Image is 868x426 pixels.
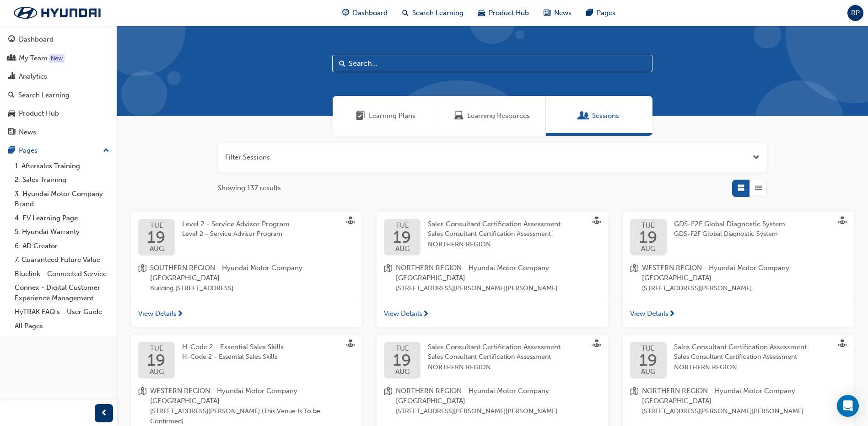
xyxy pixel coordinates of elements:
[8,73,15,81] span: chart-icon
[19,53,48,64] div: My Team
[639,345,658,352] span: TUE
[19,127,36,138] div: News
[384,342,600,378] a: TUE19AUGSales Consultant Certification AssessmentSales Consultant Certification Assessment NORTHE...
[182,352,284,362] span: H-Code 2 - Essential Sales Skills
[369,111,415,121] span: Learning Plans
[838,217,846,227] span: sessionType_FACE_TO_FACE-icon
[11,187,113,211] a: 3. Hyundai Motor Company Brand
[11,253,113,267] a: 7. Guaranteed Future Value
[630,386,846,417] a: location-iconNORTHERN REGION - Hyundai Motor Company [GEOGRAPHIC_DATA][STREET_ADDRESS][PERSON_NAM...
[11,239,113,253] a: 6. AD Creator
[384,309,422,319] span: View Details
[8,91,15,100] span: search-icon
[8,54,15,63] span: people-icon
[384,386,392,417] span: location-icon
[11,305,113,319] a: HyTRAK FAQ's - User Guide
[428,352,586,373] span: Sales Consultant Certification Assessment NORTHERN REGION
[147,229,166,245] span: 19
[753,152,760,163] button: Open the filter
[544,7,550,19] span: news-icon
[674,220,785,228] span: GDS-F2F Global Diagnostic System
[669,310,675,319] span: next-icon
[639,222,658,229] span: TUE
[642,406,846,417] span: [STREET_ADDRESS][PERSON_NAME][PERSON_NAME]
[454,111,464,121] span: Learning Resources
[138,263,146,294] span: location-icon
[4,29,113,142] button: DashboardMy TeamAnalyticsSearch LearningProduct HubNews
[8,128,15,137] span: news-icon
[674,352,832,373] span: Sales Consultant Certification Assessment NORTHERN REGION
[639,368,658,375] span: AUG
[579,111,588,121] span: Sessions
[546,96,652,136] a: SessionsSessions
[4,68,113,85] a: Analytics
[384,263,600,294] a: location-iconNORTHERN REGION - Hyundai Motor Company [GEOGRAPHIC_DATA][STREET_ADDRESS][PERSON_NAM...
[639,245,658,252] span: AUG
[101,408,108,419] span: prev-icon
[4,87,113,104] a: Search Learning
[471,4,536,22] a: car-iconProduct Hub
[11,211,113,225] a: 4. EV Learning Page
[393,245,411,252] span: AUG
[847,5,863,21] button: RP
[147,222,166,229] span: TUE
[147,368,166,375] span: AUG
[393,229,411,245] span: 19
[393,222,411,229] span: TUE
[11,319,113,333] a: All Pages
[384,219,600,256] a: TUE19AUGSales Consultant Certification AssessmentSales Consultant Certification Assessment NORTHE...
[630,263,846,294] a: location-iconWESTERN REGION - Hyundai Motor Company [GEOGRAPHIC_DATA][STREET_ADDRESS][PERSON_NAME]
[428,229,586,250] span: Sales Consultant Certification Assessment NORTHERN REGION
[4,50,113,67] a: My Team
[837,395,859,417] div: Open Intercom Messenger
[131,301,362,327] a: View Details
[19,71,47,82] div: Analytics
[19,108,59,119] div: Product Hub
[182,220,290,228] span: Level 2 - Service Advisor Program
[396,283,600,294] span: [STREET_ADDRESS][PERSON_NAME][PERSON_NAME]
[339,59,345,69] span: Search
[150,263,355,283] span: SOUTHERN REGION - Hyundai Motor Company [GEOGRAPHIC_DATA]
[554,8,571,18] span: News
[489,8,529,18] span: Product Hub
[4,142,113,159] button: Pages
[838,340,846,350] span: sessionType_FACE_TO_FACE-icon
[4,124,113,141] a: News
[150,386,355,406] span: WESTERN REGION - Hyundai Motor Company [GEOGRAPHIC_DATA]
[593,340,601,350] span: sessionType_FACE_TO_FACE-icon
[467,111,530,121] span: Learning Resources
[642,263,846,283] span: WESTERN REGION - Hyundai Motor Company [GEOGRAPHIC_DATA]
[396,406,600,417] span: [STREET_ADDRESS][PERSON_NAME][PERSON_NAME]
[150,283,355,294] span: Building [STREET_ADDRESS]
[11,159,113,173] a: 1. Aftersales Training
[377,301,608,327] a: View Details
[182,343,284,351] span: H-Code 2 - Essential Sales Skills
[623,301,854,327] a: View Details
[396,386,600,406] span: NORTHERN REGION - Hyundai Motor Company [GEOGRAPHIC_DATA]
[4,31,113,48] a: Dashboard
[428,220,561,228] span: Sales Consultant Certification Assessment
[11,173,113,187] a: 2. Sales Training
[593,217,601,227] span: sessionType_FACE_TO_FACE-icon
[346,340,355,350] span: sessionType_FACE_TO_FACE-icon
[412,8,464,18] span: Search Learning
[19,145,38,156] div: Pages
[642,283,846,294] span: [STREET_ADDRESS][PERSON_NAME]
[395,4,471,22] a: search-iconSearch Learning
[630,386,638,417] span: location-icon
[393,345,411,352] span: TUE
[639,352,658,368] span: 19
[377,212,608,327] button: TUE19AUGSales Consultant Certification AssessmentSales Consultant Certification Assessment NORTHE...
[630,263,638,294] span: location-icon
[138,263,355,294] a: location-iconSOUTHERN REGION - Hyundai Motor Company [GEOGRAPHIC_DATA]Building [STREET_ADDRESS]
[346,217,355,227] span: sessionType_FACE_TO_FACE-icon
[396,263,600,283] span: NORTHERN REGION - Hyundai Motor Company [GEOGRAPHIC_DATA]
[138,342,355,378] a: TUE19AUGH-Code 2 - Essential Sales SkillsH-Code 2 - Essential Sales Skills
[356,111,365,121] span: Learning Plans
[177,310,183,319] span: next-icon
[8,36,15,44] span: guage-icon
[851,8,860,18] span: RP
[332,55,652,72] input: Search...
[428,343,561,351] span: Sales Consultant Certification Assessment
